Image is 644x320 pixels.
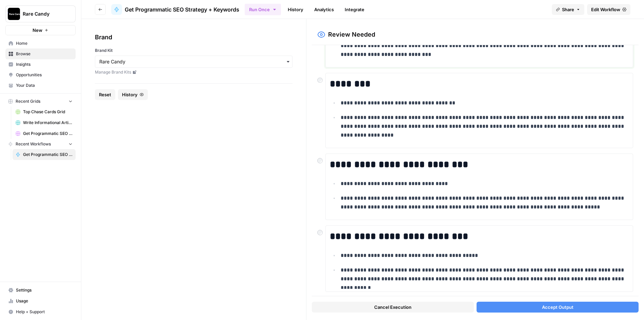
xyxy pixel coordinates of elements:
[245,4,281,15] button: Run Once
[587,4,630,15] a: Edit Workflow
[374,304,411,311] span: Cancel Execution
[125,5,239,14] span: Get Programmatic SEO Strategy + Keywords
[95,33,293,42] div: Brand
[99,58,288,65] input: Rare Candy
[16,72,73,78] span: Opportunities
[95,69,293,75] a: Manage Brand Kits
[5,69,76,80] a: Opportunities
[5,48,76,59] a: Browse
[5,296,76,306] a: Usage
[542,304,573,311] span: Accept Output
[16,98,40,104] span: Recent Grids
[312,302,474,313] button: Cancel Execution
[16,82,73,88] span: Your Data
[16,61,73,67] span: Insights
[328,30,375,39] h2: Review Needed
[13,149,76,160] a: Get Programmatic SEO Strategy + Keywords
[562,6,574,13] span: Share
[16,287,73,293] span: Settings
[13,128,76,139] a: Get Programmatic SEO Keyword Ideas
[16,309,73,315] span: Help + Support
[13,117,76,128] a: Write Informational Articles
[8,8,20,20] img: Rare Candy Logo
[16,51,73,57] span: Browse
[5,38,76,49] a: Home
[122,91,138,98] span: History
[5,139,76,149] button: Recent Workflows
[5,80,76,91] a: Your Data
[118,89,148,100] button: History
[23,131,73,137] span: Get Programmatic SEO Keyword Ideas
[5,25,76,35] button: New
[23,120,73,126] span: Write Informational Articles
[5,306,76,317] button: Help + Support
[23,11,64,17] span: Rare Candy
[16,298,73,304] span: Usage
[33,27,42,34] span: New
[95,47,293,54] label: Brand Kit
[552,4,584,15] button: Share
[16,40,73,46] span: Home
[5,285,76,296] a: Settings
[284,4,307,15] a: History
[5,5,76,22] button: Workspace: Rare Candy
[5,96,76,106] button: Recent Grids
[23,109,73,115] span: Top Chase Cards Grid
[591,6,620,13] span: Edit Workflow
[13,106,76,117] a: Top Chase Cards Grid
[95,89,115,100] button: Reset
[23,152,73,158] span: Get Programmatic SEO Strategy + Keywords
[99,91,111,98] span: Reset
[16,141,51,147] span: Recent Workflows
[477,302,639,313] button: Accept Output
[5,59,76,70] a: Insights
[310,4,338,15] a: Analytics
[341,4,368,15] a: Integrate
[111,4,239,15] a: Get Programmatic SEO Strategy + Keywords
